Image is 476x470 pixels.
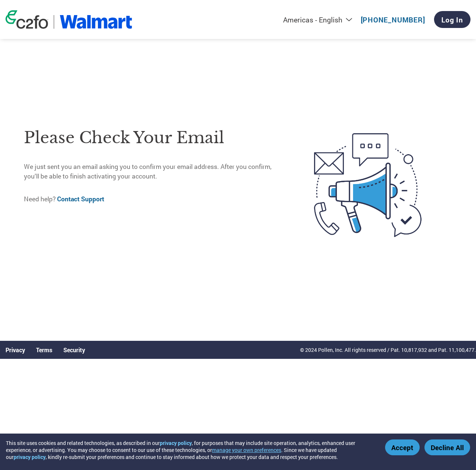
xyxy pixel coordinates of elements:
[24,194,283,204] p: Need help?
[60,15,132,29] img: Walmart
[24,162,283,181] p: We just sent you an email asking you to confirm your email address. After you confirm, you’ll be ...
[160,439,192,446] a: privacy policy
[14,453,46,460] a: privacy policy
[424,439,470,455] button: Decline All
[212,446,281,453] button: manage your own preferences
[6,439,374,460] div: This site uses cookies and related technologies, as described in our , for purposes that may incl...
[57,195,104,203] a: Contact Support
[63,346,85,354] a: Security
[6,10,48,29] img: c2fo logo
[385,439,420,455] button: Accept
[361,15,425,24] a: [PHONE_NUMBER]
[6,346,25,354] a: Privacy
[36,346,52,354] a: Terms
[24,126,283,150] h1: Please check your email
[283,120,452,250] img: open-email
[434,11,470,28] a: Log In
[300,346,476,354] p: © 2024 Pollen, Inc. All rights reserved / Pat. 10,817,932 and Pat. 11,100,477.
